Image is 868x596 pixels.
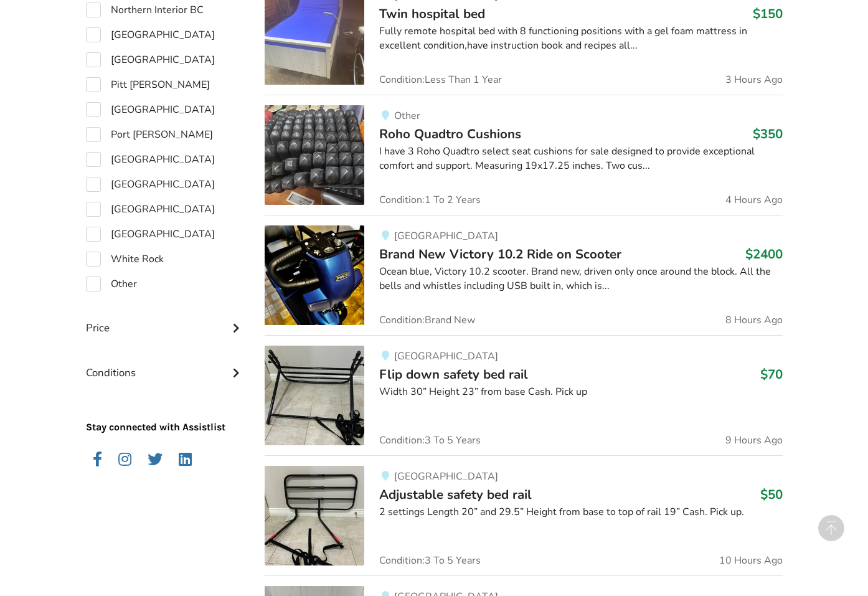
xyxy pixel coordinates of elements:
span: 9 Hours Ago [725,435,783,445]
label: [GEOGRAPHIC_DATA] [86,102,215,117]
label: Port [PERSON_NAME] [86,127,213,142]
span: Condition: 3 To 5 Years [379,556,481,565]
div: 2 settings Length 20” and 29.5” Height from base to top of rail 19” Cash. Pick up. [379,505,782,519]
label: [GEOGRAPHIC_DATA] [86,27,215,42]
label: [GEOGRAPHIC_DATA] [86,177,215,192]
span: [GEOGRAPHIC_DATA] [394,229,498,243]
label: [GEOGRAPHIC_DATA] [86,202,215,217]
span: Condition: 1 To 2 Years [379,195,481,205]
a: bedroom equipment-flip down safety bed rail[GEOGRAPHIC_DATA]Flip down safety bed rail$70Width 30”... [265,335,782,455]
h3: $70 [760,366,783,382]
h3: $2400 [745,246,783,262]
h3: $350 [753,126,783,142]
div: Ocean blue, Victory 10.2 scooter. Brand new, driven only once around the block. All the bells and... [379,265,782,293]
span: Brand New Victory 10.2 Ride on Scooter [379,245,621,263]
label: [GEOGRAPHIC_DATA] [86,152,215,167]
a: mobility-roho quadtro cushionsOtherRoho Quadtro Cushions$350I have 3 Roho Quadtro select seat cus... [265,95,782,215]
div: Conditions [86,341,245,386]
p: Stay connected with Assistlist [86,386,245,435]
label: White Rock [86,252,164,267]
img: mobility-roho quadtro cushions [265,105,364,205]
label: Other [86,277,137,291]
span: Adjustable safety bed rail [379,486,532,503]
img: bedroom equipment-flip down safety bed rail [265,346,364,445]
a: mobility-brand new victory 10.2 ride on scooter[GEOGRAPHIC_DATA]Brand New Victory 10.2 Ride on Sc... [265,215,782,335]
span: Condition: Brand New [379,315,475,325]
label: Northern Interior BC [86,2,204,17]
a: bedroom equipment-adjustable safety bed rail [GEOGRAPHIC_DATA]Adjustable safety bed rail$502 sett... [265,455,782,575]
span: 3 Hours Ago [725,75,783,85]
label: [GEOGRAPHIC_DATA] [86,52,215,67]
span: Condition: 3 To 5 Years [379,435,481,445]
img: mobility-brand new victory 10.2 ride on scooter [265,225,364,325]
label: Pitt [PERSON_NAME] [86,77,210,92]
div: I have 3 Roho Quadtro select seat cushions for sale designed to provide exceptional comfort and s... [379,144,782,173]
label: [GEOGRAPHIC_DATA] [86,227,215,242]
div: Fully remote hospital bed with 8 functioning positions with a gel foam mattress in excellent cond... [379,24,782,53]
img: bedroom equipment-adjustable safety bed rail [265,466,364,565]
div: Price [86,296,245,341]
span: Condition: Less Than 1 Year [379,75,502,85]
span: 10 Hours Ago [719,556,783,565]
span: [GEOGRAPHIC_DATA] [394,470,498,483]
div: Width 30” Height 23” from base Cash. Pick up [379,385,782,399]
span: Other [394,109,420,123]
h3: $150 [753,6,783,22]
span: [GEOGRAPHIC_DATA] [394,349,498,363]
span: Twin hospital bed [379,5,485,22]
span: 8 Hours Ago [725,315,783,325]
h3: $50 [760,486,783,503]
span: 4 Hours Ago [725,195,783,205]
span: Roho Quadtro Cushions [379,125,521,143]
span: Flip down safety bed rail [379,366,528,383]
